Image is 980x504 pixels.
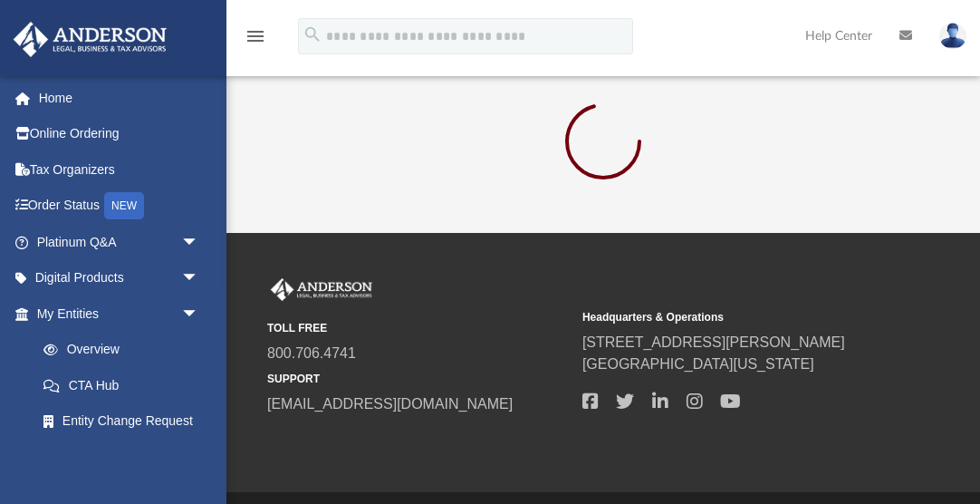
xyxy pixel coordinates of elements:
[25,332,226,368] a: Overview
[25,439,226,475] a: Binder Walkthrough
[267,396,513,412] a: [EMAIL_ADDRESS][DOMAIN_NAME]
[245,25,266,47] i: menu
[25,403,226,440] a: Entity Change Request
[939,23,966,49] img: User Pic
[181,224,217,261] span: arrow_drop_down
[13,260,226,296] a: Digital Productsarrow_drop_down
[13,296,226,332] a: My Entitiesarrow_drop_down
[25,367,226,403] a: CTA Hub
[8,22,172,57] img: Anderson Advisors Platinum Portal
[582,334,845,350] a: [STREET_ADDRESS][PERSON_NAME]
[267,345,356,361] a: 800.706.4741
[181,260,217,297] span: arrow_drop_down
[104,192,144,219] div: NEW
[13,224,226,260] a: Platinum Q&Aarrow_drop_down
[13,151,226,188] a: Tax Organizers
[13,80,226,116] a: Home
[245,34,266,47] a: menu
[181,296,217,333] span: arrow_drop_down
[582,356,814,372] a: [GEOGRAPHIC_DATA][US_STATE]
[13,116,226,152] a: Online Ordering
[267,320,570,336] small: TOLL FREE
[582,309,885,325] small: Headquarters & Operations
[267,278,376,302] img: Anderson Advisors Platinum Portal
[267,371,570,387] small: SUPPORT
[13,188,226,225] a: Order StatusNEW
[303,24,322,44] i: search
